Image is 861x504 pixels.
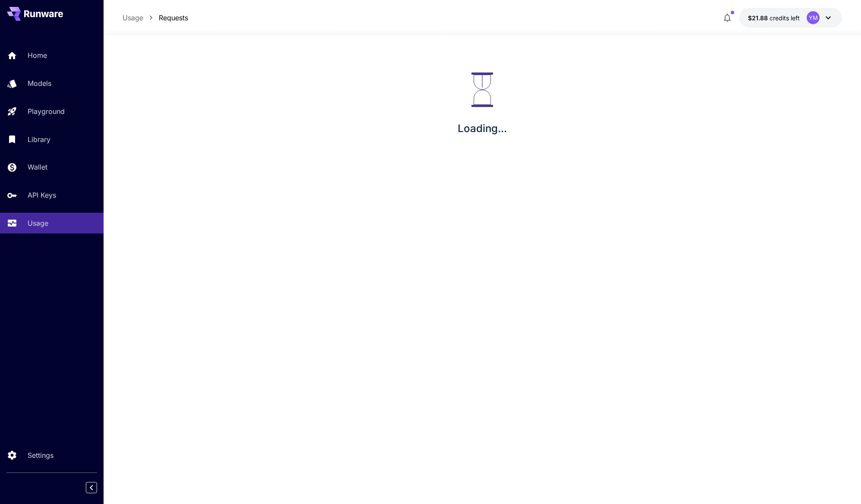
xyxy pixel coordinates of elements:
[458,121,507,136] p: Loading...
[123,13,143,23] a: Usage
[739,8,842,28] button: $21.87793YM
[770,14,800,22] span: credits left
[28,218,48,228] p: Usage
[92,480,104,495] div: Collapse sidebar
[748,13,800,22] div: $21.87793
[123,13,188,23] nav: breadcrumb
[807,11,820,24] div: YM
[86,482,97,493] button: Collapse sidebar
[28,162,47,172] p: Wallet
[159,13,188,23] a: Requests
[28,106,65,117] p: Playground
[748,14,770,22] span: $21.88
[28,190,56,200] p: API Keys
[28,50,47,60] p: Home
[28,134,50,145] p: Library
[28,450,53,460] p: Settings
[28,78,51,88] p: Models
